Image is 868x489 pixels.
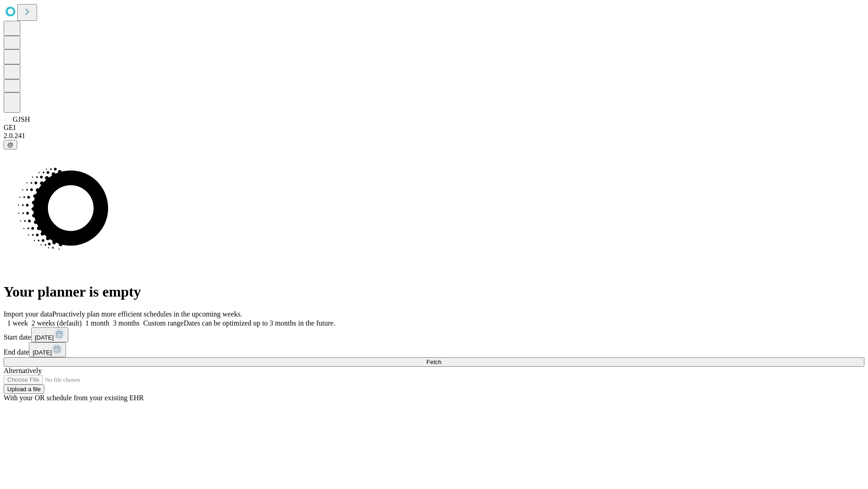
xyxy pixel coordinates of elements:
span: Alternatively [4,367,42,374]
span: Import your data [4,310,52,318]
button: [DATE] [31,327,68,342]
div: Start date [4,327,864,342]
div: 2.0.241 [4,132,864,140]
span: [DATE] [35,334,54,341]
span: Fetch [426,359,441,365]
button: @ [4,140,17,149]
span: 2 weeks (default) [32,319,82,327]
button: [DATE] [29,342,66,357]
button: Fetch [4,357,864,367]
span: Custom range [143,319,184,327]
div: GEI [4,124,864,132]
span: GJSH [13,115,30,123]
h1: Your planner is empty [4,283,864,300]
span: [DATE] [33,349,52,356]
span: Proactively plan more efficient schedules in the upcoming weeks. [52,310,242,318]
span: Dates can be optimized up to 3 months in the future. [184,319,335,327]
span: @ [7,141,14,148]
span: 1 week [7,319,28,327]
button: Upload a file [4,384,44,394]
div: End date [4,342,864,357]
span: 1 month [85,319,109,327]
span: With your OR schedule from your existing EHR [4,394,144,402]
span: 3 months [113,319,140,327]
